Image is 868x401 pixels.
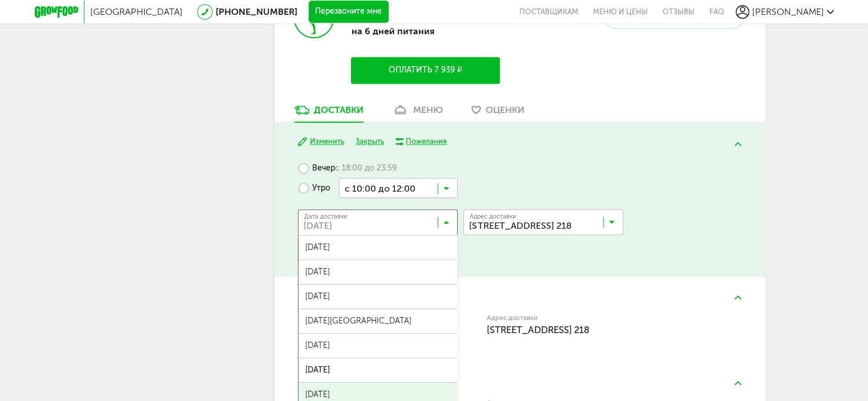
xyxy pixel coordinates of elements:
[351,26,499,37] p: на 6 дней питания
[298,158,397,178] label: Вечер
[734,142,741,146] img: arrow-up-green.5eb5f82.svg
[289,104,369,122] a: Доставки
[90,6,183,17] span: [GEOGRAPHIC_DATA]
[487,315,700,321] label: Адрес доставки
[298,358,457,382] span: [DATE]
[314,104,364,115] div: Доставки
[298,178,330,198] label: Утро
[395,136,447,147] button: Пожелания
[752,6,824,17] span: [PERSON_NAME]
[298,309,457,333] span: [DATE][GEOGRAPHIC_DATA]
[298,334,457,358] span: [DATE]
[386,104,449,122] a: меню
[298,236,457,260] span: [DATE]
[487,324,590,335] span: [STREET_ADDRESS] 218
[406,136,447,147] div: Пожелания
[351,57,499,84] button: Оплатить 7 939 ₽
[466,104,530,122] a: Оценки
[470,213,516,220] span: Адрес доставки
[298,260,457,284] span: [DATE]
[298,136,344,147] button: Изменить
[734,295,741,299] img: arrow-up-green.5eb5f82.svg
[298,285,457,309] span: [DATE]
[216,6,297,17] a: [PHONE_NUMBER]
[335,163,397,173] span: с 18:00 до 23:59
[413,104,443,115] div: меню
[486,104,524,115] span: Оценки
[734,381,741,385] img: arrow-up-green.5eb5f82.svg
[356,136,384,147] button: Закрыть
[309,1,389,23] button: Перезвоните мне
